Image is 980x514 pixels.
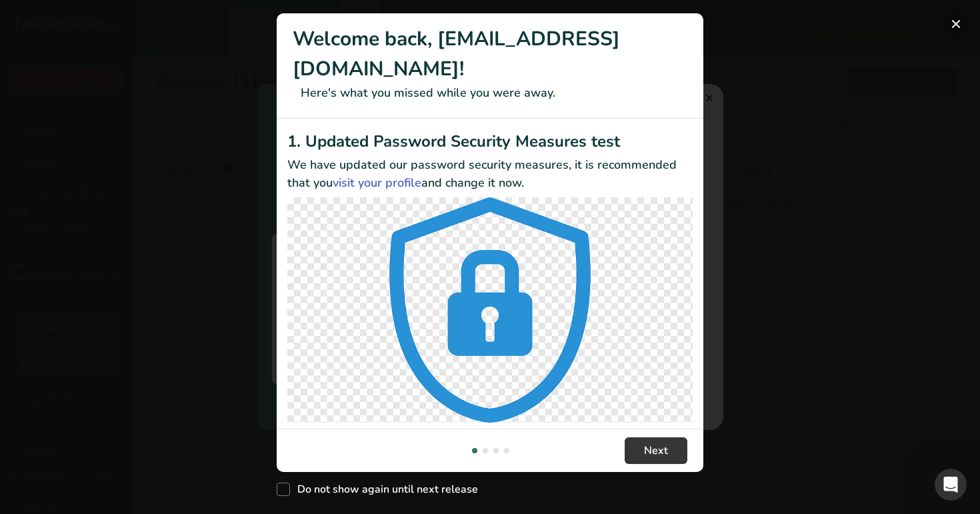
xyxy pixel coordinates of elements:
p: We have updated our password security measures, it is recommended that you and change it now. [287,156,693,192]
a: visit your profile [333,175,421,191]
h1: Welcome back, [EMAIL_ADDRESS][DOMAIN_NAME]! [293,24,687,84]
span: Next [644,443,668,459]
h2: 1. Updated Password Security Measures test [287,129,693,153]
span: Do not show again until next release [290,483,478,496]
img: Updated Password Security Measures test [287,197,693,423]
p: Here's what you missed while you were away. [293,84,687,102]
button: Next [625,437,687,464]
iframe: Intercom live chat [935,469,967,501]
